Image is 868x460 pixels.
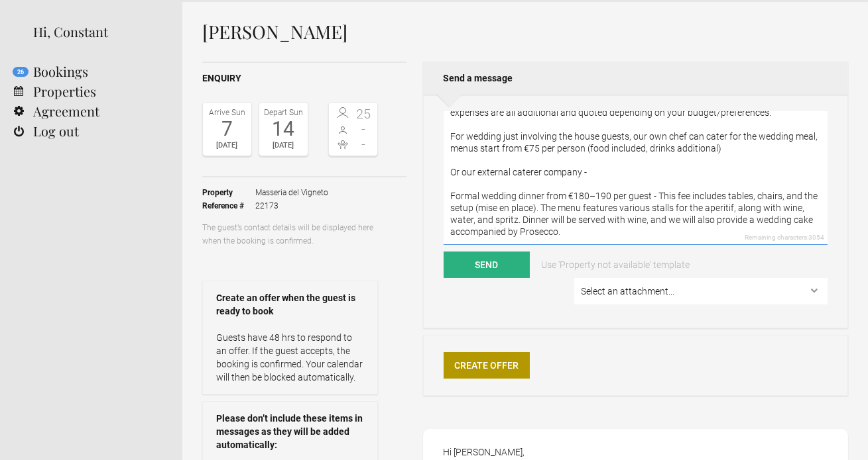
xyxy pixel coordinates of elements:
[353,122,375,136] span: -
[13,67,29,77] flynt-notification-badge: 26
[202,71,406,85] h2: Enquiry
[444,352,530,379] a: Create Offer
[206,139,248,152] div: [DATE]
[353,107,375,120] span: 25
[532,252,699,278] a: Use 'Property not available' template
[263,119,304,139] div: 14
[263,139,304,152] div: [DATE]
[202,22,848,42] h1: [PERSON_NAME]
[444,252,530,278] button: Send
[263,106,304,119] div: Depart Sun
[216,412,364,451] strong: Please don’t include these items in messages as they will be added automatically:
[423,62,848,95] h2: Send a message
[206,119,248,139] div: 7
[33,22,162,42] div: Hi, Constant
[255,186,328,199] span: Masseria del Vigneto
[202,199,255,212] strong: Reference #
[216,291,364,318] strong: Create an offer when the guest is ready to book
[202,221,378,248] p: The guest’s contact details will be displayed here when the booking is confirmed.
[216,331,364,384] p: Guests have 48 hrs to respond to an offer. If the guest accepts, the booking is confirmed. Your c...
[255,199,328,212] span: 22173
[206,106,248,119] div: Arrive Sun
[353,138,375,151] span: -
[202,186,255,199] strong: Property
